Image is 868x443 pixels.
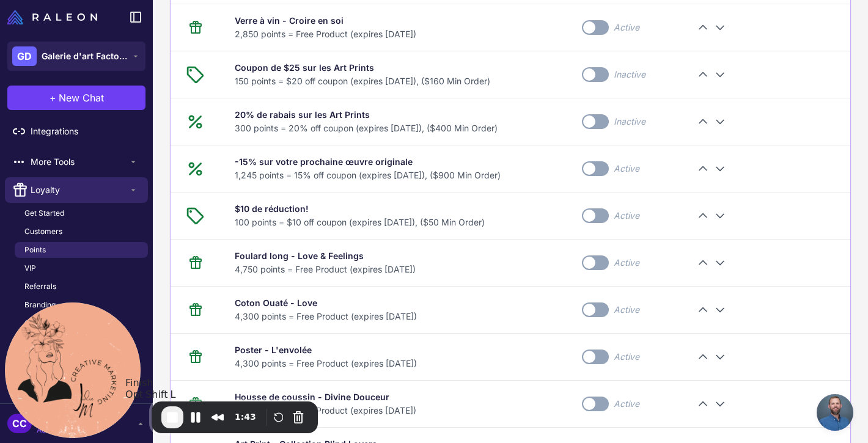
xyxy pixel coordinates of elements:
[235,310,553,323] div: 4,300 points = Free Product (expires [DATE])
[15,297,148,313] a: Branding
[7,10,102,24] a: Raleon Logo
[614,397,639,411] div: Active
[235,61,553,75] div: Coupon de $25 sur les Art Prints
[614,303,639,317] div: Active
[235,122,553,135] div: 300 points = 20% off coupon (expires [DATE]), ($400 Min Order)
[235,404,553,417] div: 3,500 points = Free Product (expires [DATE])
[50,90,56,105] span: +
[24,226,62,237] span: Customers
[235,249,553,263] div: Foulard long - Love & Feelings
[817,394,853,431] div: Open chat
[614,350,639,364] div: Active
[59,90,104,105] span: New Chat
[24,281,56,292] span: Referrals
[7,86,145,110] button: +New Chat
[235,75,553,88] div: 150 points = $20 off coupon (expires [DATE]), ($160 Min Order)
[235,155,553,169] div: -15% sur votre prochaine œuvre originale
[31,183,128,197] span: Loyalty
[235,108,553,122] div: 20% de rabais sur les Art Prints
[12,46,37,66] div: GD
[614,68,645,81] div: Inactive
[15,279,148,295] a: Referrals
[235,263,553,276] div: 4,750 points = Free Product (expires [DATE])
[24,299,56,310] span: Branding
[235,390,553,404] div: Housse de coussin - Divine Douceur
[235,14,553,27] div: Verre à vin - Croire en soi
[15,224,148,240] a: Customers
[15,242,148,258] a: Points
[235,296,553,310] div: Coton Ouaté - Love
[5,119,148,144] a: Integrations
[614,115,645,128] div: Inactive
[235,202,553,216] div: $10 de réduction!
[235,169,553,182] div: 1,245 points = 15% off coupon (expires [DATE]), ($900 Min Order)
[15,205,148,221] a: Get Started
[7,10,97,24] img: Raleon Logo
[31,155,128,169] span: More Tools
[24,208,64,219] span: Get Started
[614,162,639,175] div: Active
[31,125,138,138] span: Integrations
[235,343,553,357] div: Poster - L'envolée
[235,216,553,229] div: 100 points = $10 off coupon (expires [DATE]), ($50 Min Order)
[235,27,553,41] div: 2,850 points = Free Product (expires [DATE])
[235,357,553,370] div: 4,300 points = Free Product (expires [DATE])
[7,42,145,71] button: GDGalerie d'art Factory
[24,263,36,274] span: VIP
[24,244,46,255] span: Points
[614,21,639,34] div: Active
[15,260,148,276] a: VIP
[42,49,127,63] span: Galerie d'art Factory
[614,256,639,269] div: Active
[614,209,639,222] div: Active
